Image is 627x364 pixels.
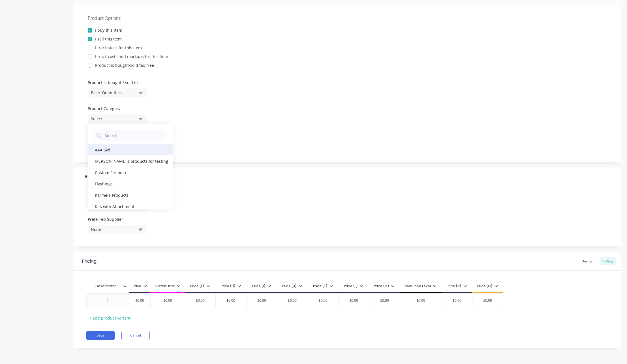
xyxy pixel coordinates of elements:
div: Price (H) [221,284,241,289]
div: Product is bought/sold tax-free [95,62,154,68]
div: Description [86,279,125,293]
div: $0.00$0.00$0.00$0.00$0.00$0.00$0.00$0.00$0.00$0.00$0.00$0.00 [86,293,503,308]
div: $0.00 [442,294,472,308]
div: Custom Formula [88,167,173,178]
div: Price (J) [282,284,302,289]
button: Cancel [121,331,150,340]
div: $0.00 [216,294,246,308]
div: New Price Level [405,284,436,289]
div: I sell this item [95,36,122,42]
label: Product is bought / sold in [88,80,144,85]
div: Karmela Products [88,189,173,201]
div: + add product variant [86,314,133,322]
div: I buy this item [95,27,122,33]
input: Search... [104,130,164,141]
div: $0.00 [277,294,308,308]
div: Price (L) [344,284,363,289]
div: I track stock for this item [95,45,142,51]
div: Flashings [88,178,173,189]
button: None [88,225,147,234]
div: Selling [600,257,616,265]
div: $0.00 [369,294,400,308]
label: Preferred Supplier [88,216,147,222]
div: Buying [74,168,621,186]
div: $0.00 [308,294,339,308]
div: $0.00 [185,294,216,308]
button: Select [88,114,147,123]
div: Price (N) [447,284,467,289]
div: Base [132,284,147,289]
div: Distributor [155,284,180,289]
div: Pricing [82,258,97,265]
div: Price (M) [374,284,395,289]
div: Price (F) [190,284,210,289]
button: Basic Quantities [88,88,147,97]
div: $0.00 [339,294,369,308]
div: Price (I) [252,284,271,289]
div: [PERSON_NAME]'s products for testing [88,155,173,167]
div: AAA Syd [88,144,173,155]
div: $0.00 [400,294,442,308]
div: Product Options [88,15,607,22]
div: Kits with Attachment [88,201,173,212]
div: Select [91,116,136,122]
div: $0.00 [151,294,185,308]
div: Price (K) [313,284,333,289]
button: Save [86,331,115,340]
div: $0.00 [472,294,503,308]
div: $0.00 [247,294,277,308]
div: None [91,226,136,232]
div: Description [86,281,129,292]
label: Product Category [88,106,144,112]
div: I track costs and markups for this item [95,53,168,59]
div: $0.00 [126,294,154,308]
div: Basic Quantities [91,90,136,96]
div: Buying [579,257,595,265]
div: Price (O) [477,284,498,289]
